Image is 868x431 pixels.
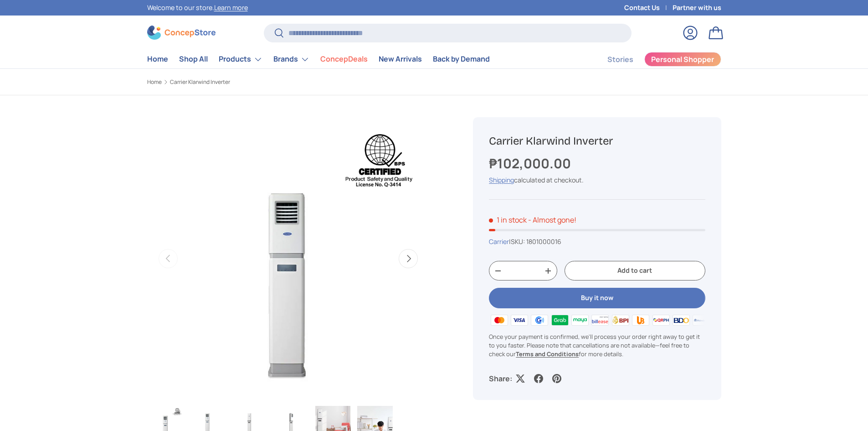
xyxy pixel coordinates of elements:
a: Shop All [179,50,208,68]
img: bdo [671,313,691,327]
a: Carrier Klarwind Inverter [170,79,230,85]
a: Home [147,79,162,85]
img: master [489,313,509,327]
a: ConcepDeals [320,50,368,68]
a: Partner with us [673,3,721,13]
img: ubp [631,313,651,327]
img: visa [509,313,529,327]
a: Back by Demand [433,50,490,68]
a: Brands [273,50,309,68]
nav: Primary [147,50,490,68]
button: Buy it now [489,288,705,308]
img: ConcepStore [147,26,216,40]
h1: Carrier Klarwind Inverter [489,134,705,148]
span: SKU: [511,237,525,246]
strong: ₱102,000.00 [489,154,573,172]
p: Once your payment is confirmed, we'll process your order right away to get it to you faster. Plea... [489,332,705,359]
p: Welcome to our store. [147,3,248,13]
span: 1801000016 [526,237,561,246]
nav: Breadcrumbs [147,78,452,86]
a: New Arrivals [379,50,422,68]
a: Products [219,50,262,68]
img: metrobank [691,313,711,327]
a: Carrier [489,237,509,246]
a: Home [147,50,168,68]
img: grabpay [550,313,570,327]
span: Personal Shopper [651,56,714,63]
img: maya [570,313,590,327]
summary: Products [213,50,268,68]
img: bpi [611,313,631,327]
span: | [509,237,561,246]
div: calculated at checkout. [489,175,705,185]
a: Shipping [489,176,514,184]
p: Share: [489,373,512,384]
a: Contact Us [624,3,673,13]
img: gcash [529,313,550,327]
a: Stories [607,51,633,68]
summary: Brands [268,50,315,68]
a: Personal Shopper [644,52,721,67]
img: billease [590,313,610,327]
p: - Almost gone! [528,215,576,225]
a: Learn more [214,3,248,12]
nav: Secondary [586,50,721,68]
img: qrph [651,313,671,327]
a: Terms and Conditions [516,350,579,358]
span: 1 in stock [489,215,527,225]
button: Add to cart [565,261,705,280]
